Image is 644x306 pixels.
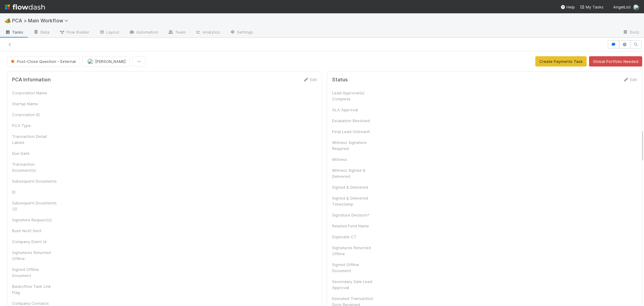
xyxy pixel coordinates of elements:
div: Duplicate CT [332,234,377,240]
div: Backoffice Task Link Flag [12,283,57,295]
img: logo-inverted-e16ddd16eac7371096b0.svg [5,2,45,12]
span: AngelList [613,5,631,9]
div: Transaction Document(s) [12,161,57,173]
a: Automation [124,28,163,37]
span: My Tasks [580,5,604,9]
a: Settings [225,28,258,37]
div: ID [12,189,57,195]
div: Related Fund Name [332,223,377,229]
div: ALA Approval [332,107,377,113]
div: Signatures Returned Offline [332,245,377,257]
a: My Tasks [580,4,604,10]
img: avatar_dd78c015-5c19-403d-b5d7-976f9c2ba6b3.png [87,58,93,64]
div: Signed Offline Document [12,266,57,278]
div: Witness Signed & Delivered [332,167,377,179]
a: Flow Builder [54,28,94,37]
span: [PERSON_NAME] [95,59,126,64]
div: Lead Approval(s) Complete [332,90,377,102]
button: Global Portfolio Needed [589,56,642,67]
div: PCA Type [12,122,57,129]
a: Analytics [191,28,225,37]
div: Signature Decision? [332,212,377,218]
div: Rush Notif Sent [12,228,57,234]
button: [PERSON_NAME] [82,56,130,67]
h5: Status [332,77,348,83]
div: Startup Name [12,101,57,107]
div: Signed Offline Document [332,262,377,274]
span: PCA > Main Workflow [12,18,72,24]
div: Signed & Delivered Timestamp [332,195,377,207]
div: Signature Request(s) [12,217,57,223]
span: 🏕️ [5,18,11,23]
div: Corporation ID [12,112,57,118]
div: Signed & Delivered [332,184,377,190]
a: Edit [303,77,317,82]
a: Layout [94,28,124,37]
a: Docs [618,28,644,37]
div: Escalation Resolved [332,118,377,124]
button: Post-Close Question - External [7,56,80,67]
a: Edit [623,77,637,82]
div: Subsequent Documents [12,178,57,184]
div: Witness [332,156,377,162]
div: Transaction Detail Labels [12,133,57,145]
h5: PCA Information [12,77,51,83]
div: Final Lead Outreach [332,129,377,135]
a: Team [163,28,191,37]
div: Company Event Id [12,239,57,245]
div: Witness Signature Required [332,139,377,151]
div: Signatures Returned Offline [12,249,57,262]
span: Tasks [5,29,24,35]
button: Create Payments Task [535,56,587,67]
a: Data [28,28,54,37]
div: Subsequent Documents (2) [12,200,57,212]
div: Corporation Name [12,90,57,96]
div: Due Date [12,150,57,156]
img: avatar_0d9988fd-9a15-4cc7-ad96-88feab9e0fa9.png [633,4,639,10]
span: Post-Close Question - External [10,59,76,64]
span: Flow Builder [59,29,89,35]
div: Secondary Sale Lead Approval [332,278,377,291]
div: Help [560,4,575,10]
